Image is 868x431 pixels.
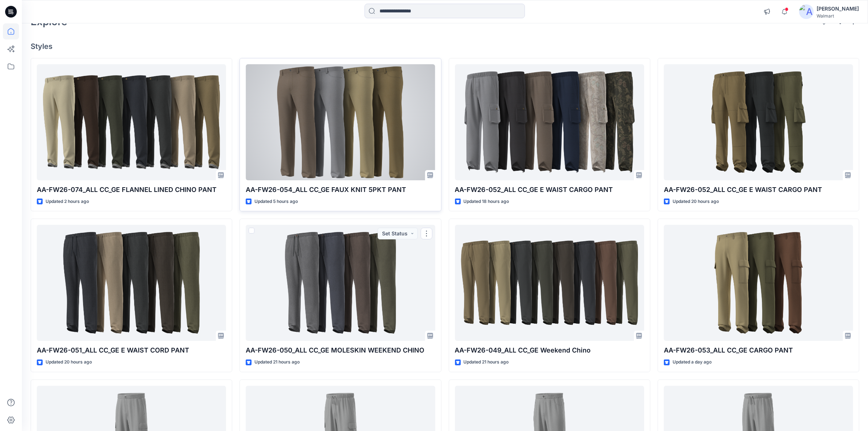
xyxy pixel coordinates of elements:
[46,358,92,366] p: Updated 20 hours ago
[31,42,859,51] h4: Styles
[254,358,300,366] p: Updated 21 hours ago
[464,198,509,205] p: Updated 18 hours ago
[31,16,67,27] h2: Explore
[664,345,853,355] p: AA-FW26-053_ALL CC_GE CARGO PANT
[817,4,859,13] div: [PERSON_NAME]
[664,225,853,341] a: AA-FW26-053_ALL CC_GE CARGO PANT
[455,225,644,341] a: AA-FW26-049_ALL CC_GE Weekend Chino
[455,64,644,180] a: AA-FW26-052_ALL CC_GE E WAIST CARGO PANT
[254,198,298,205] p: Updated 5 hours ago
[673,358,712,366] p: Updated a day ago
[455,345,644,355] p: AA-FW26-049_ALL CC_GE Weekend Chino
[664,64,853,180] a: AA-FW26-052_ALL CC_GE E WAIST CARGO PANT
[664,185,853,195] p: AA-FW26-052_ALL CC_GE E WAIST CARGO PANT
[37,64,226,180] a: AA-FW26-074_ALL CC_GE FLANNEL LINED CHINO PANT
[799,4,814,19] img: avatar
[37,225,226,341] a: AA-FW26-051_ALL CC_GE E WAIST CORD PANT
[246,64,435,180] a: AA-FW26-054_ALL CC_GE FAUX KNIT 5PKT PANT
[673,198,719,205] p: Updated 20 hours ago
[817,13,859,19] div: Walmart
[464,358,509,366] p: Updated 21 hours ago
[246,345,435,355] p: AA-FW26-050_ALL CC_GE MOLESKIN WEEKEND CHINO
[46,198,89,205] p: Updated 2 hours ago
[455,185,644,195] p: AA-FW26-052_ALL CC_GE E WAIST CARGO PANT
[246,185,435,195] p: AA-FW26-054_ALL CC_GE FAUX KNIT 5PKT PANT
[246,225,435,341] a: AA-FW26-050_ALL CC_GE MOLESKIN WEEKEND CHINO
[37,185,226,195] p: AA-FW26-074_ALL CC_GE FLANNEL LINED CHINO PANT
[37,345,226,355] p: AA-FW26-051_ALL CC_GE E WAIST CORD PANT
